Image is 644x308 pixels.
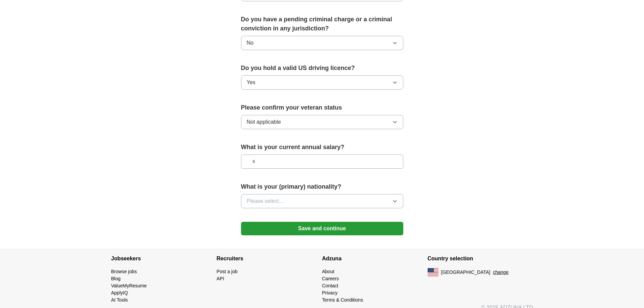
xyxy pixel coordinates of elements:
a: Careers [322,276,339,281]
a: Privacy [322,290,338,295]
span: Not applicable [247,118,281,126]
label: Please confirm your veteran status [241,103,403,112]
a: Browse jobs [111,269,137,274]
button: Yes [241,75,403,90]
span: [GEOGRAPHIC_DATA] [441,269,491,276]
a: Contact [322,283,338,288]
img: US flag [428,268,438,276]
button: Please select... [241,194,403,208]
label: Do you have a pending criminal charge or a criminal conviction in any jurisdiction? [241,15,403,33]
label: What is your current annual salary? [241,143,403,152]
span: Yes [247,78,256,87]
button: change [493,269,508,276]
a: AI Tools [111,297,128,303]
a: ApplyIQ [111,290,128,295]
label: Do you hold a valid US driving licence? [241,64,403,73]
a: Blog [111,276,121,281]
span: No [247,39,254,47]
label: What is your (primary) nationality? [241,182,403,191]
a: About [322,269,335,274]
a: API [217,276,224,281]
a: ValueMyResume [111,283,147,288]
a: Post a job [217,269,238,274]
button: No [241,36,403,50]
a: Terms & Conditions [322,297,363,303]
h4: Country selection [428,249,533,268]
button: Not applicable [241,115,403,129]
button: Save and continue [241,222,403,235]
span: Please select... [247,197,284,205]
